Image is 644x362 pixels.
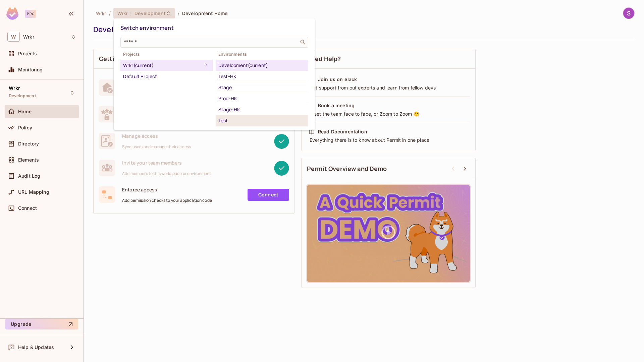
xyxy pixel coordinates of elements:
div: Prod-HK [218,95,306,103]
div: Stage-HK [218,106,306,114]
div: Development (current) [218,61,306,69]
span: Environments [216,52,308,57]
div: Stage [218,83,306,92]
div: Test-HK [218,72,306,80]
span: Switch environment [120,24,174,32]
div: Wrkr (current) [123,61,202,69]
div: Test [218,117,306,125]
div: Default Project [123,72,210,80]
span: Projects [120,52,213,57]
